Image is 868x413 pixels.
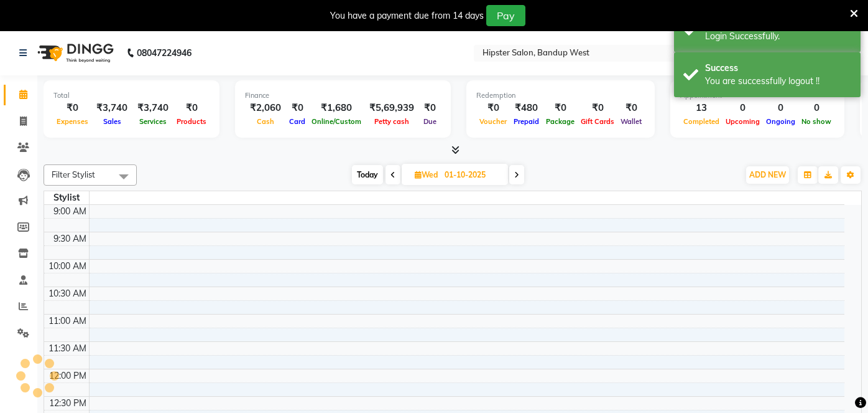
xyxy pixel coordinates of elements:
span: ADD NEW [749,170,786,179]
div: ₹0 [173,101,210,115]
span: Card [286,117,308,126]
div: 11:00 AM [46,315,89,328]
div: ₹0 [578,101,617,115]
div: 13 [680,101,723,115]
div: You are successfully logout !! [705,75,851,88]
span: Completed [680,117,723,126]
div: ₹0 [419,101,441,115]
div: 12:00 PM [47,369,89,382]
span: Ongoing [763,117,798,126]
div: Stylist [44,191,89,204]
div: 0 [763,101,798,115]
img: logo [32,36,117,70]
div: ₹1,680 [308,101,364,115]
div: ₹480 [510,101,543,115]
span: Due [420,117,440,126]
span: Products [173,117,210,126]
button: ADD NEW [746,166,789,184]
div: ₹3,740 [132,101,173,115]
div: 11:30 AM [46,342,89,355]
span: Petty cash [371,117,412,126]
span: Upcoming [723,117,763,126]
div: ₹0 [286,101,308,115]
div: You have a payment due from 14 days [330,9,484,22]
div: 0 [723,101,763,115]
div: Finance [245,90,441,101]
div: ₹5,69,939 [364,101,419,115]
input: 2025-10-01 [441,166,503,184]
div: Redemption [476,90,645,101]
div: Total [53,90,210,101]
div: ₹0 [53,101,91,115]
div: ₹0 [543,101,578,115]
span: Filter Stylist [52,169,95,179]
span: Voucher [476,117,510,126]
div: 10:00 AM [46,260,89,273]
span: Expenses [53,117,91,126]
span: Wallet [617,117,645,126]
span: Cash [254,117,277,126]
div: 0 [798,101,834,115]
span: Services [136,117,170,126]
span: Today [352,165,383,184]
button: Pay [486,5,525,26]
b: 08047224946 [137,36,192,70]
div: 9:30 AM [51,232,89,245]
div: ₹0 [476,101,510,115]
span: Prepaid [510,117,542,126]
div: ₹3,740 [91,101,132,115]
span: Package [543,117,578,126]
div: ₹2,060 [245,101,286,115]
span: Online/Custom [308,117,364,126]
span: No show [798,117,834,126]
div: 9:00 AM [51,205,89,218]
div: Login Successfully. [705,30,851,43]
div: Success [705,62,851,75]
span: Gift Cards [578,117,617,126]
div: ₹0 [617,101,645,115]
span: Sales [100,117,124,126]
span: Wed [412,170,441,179]
div: 10:30 AM [46,287,89,300]
div: 12:30 PM [47,397,89,410]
